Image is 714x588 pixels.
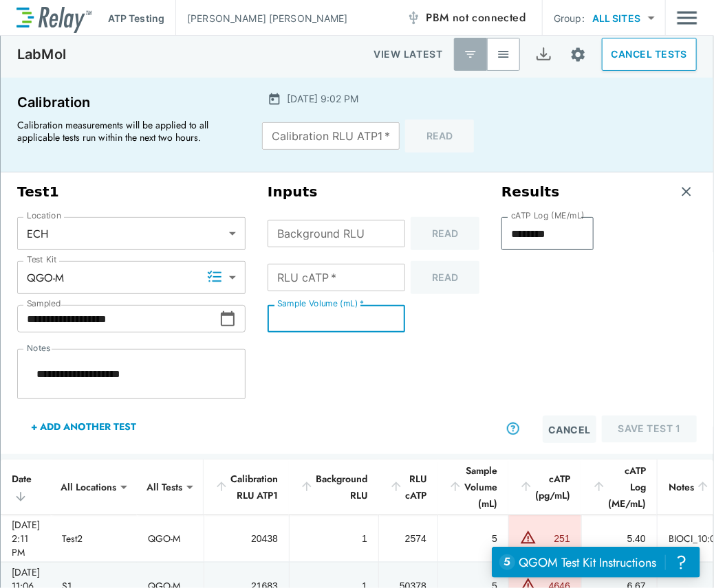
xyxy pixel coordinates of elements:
img: Offline Icon [407,11,420,25]
img: View All [497,47,510,61]
button: CANCEL TESTS [602,38,697,71]
div: cATP (pg/mL) [519,471,570,504]
div: Calibration RLU ATP1 [215,471,278,504]
p: [DATE] 9:02 PM [287,91,358,106]
input: Choose date, selected date is Sep 22, 2025 [17,305,219,332]
td: QGO-M [137,515,204,562]
h3: Test 1 [17,183,246,201]
img: Drawer Icon [677,5,697,31]
div: ECH [17,220,246,247]
div: All Locations [51,473,126,501]
img: Warning [520,529,537,545]
div: 5 [449,532,497,545]
span: not connected [453,10,526,25]
label: Location [27,211,61,220]
div: [DATE] 2:11 PM [12,518,40,559]
iframe: Resource center [492,547,700,578]
p: ATP Testing [108,11,164,25]
img: Export Icon [535,46,552,63]
div: QGO-M [17,264,246,291]
button: + Add Another Test [17,410,150,443]
div: 251 [540,532,570,545]
label: Sampled [27,299,61,308]
button: Main menu [677,5,697,31]
p: VIEW LATEST [374,46,443,63]
h3: Inputs [268,183,479,201]
div: Background RLU [300,471,367,504]
p: LabMol [17,46,66,63]
td: Test2 [51,515,137,562]
p: Group: [554,11,585,25]
p: Calibration [17,91,237,113]
div: Sample Volume (mL) [448,462,497,512]
p: [PERSON_NAME] [PERSON_NAME] [187,11,348,25]
img: Latest [464,47,477,61]
div: Notes [669,479,712,495]
button: Cancel [543,416,596,443]
img: LuminUltra Relay [17,3,91,33]
img: Settings Icon [570,46,587,63]
h3: Results [501,183,560,201]
img: Calender Icon [268,92,281,106]
div: 5.40 [593,532,646,545]
label: Sample Volume (mL) [277,299,364,308]
button: Export [527,38,560,71]
p: Calibration measurements will be applied to all applicable tests run within the next two hours. [17,119,237,144]
label: cATP Log (ME/mL) [511,211,585,220]
label: Notes [27,343,50,353]
label: Test Kit [27,255,57,264]
div: 20438 [215,532,278,545]
span: PBM [426,8,526,27]
div: RLU cATP [389,471,426,504]
div: 2574 [390,532,426,545]
div: All Tests [137,473,192,501]
th: Date [1,460,51,515]
img: Remove [680,185,693,199]
div: 1 [301,532,367,545]
button: Site setup [560,36,596,73]
button: PBM not connected [401,4,531,32]
div: cATP Log (ME/mL) [592,462,646,512]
